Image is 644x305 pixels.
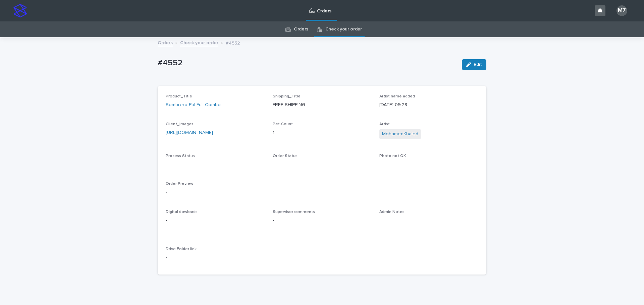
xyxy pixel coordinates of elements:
a: Check your order [325,21,362,37]
p: - [166,161,265,168]
p: [DATE] 09:28 [379,101,478,108]
span: Client_Images [166,122,194,126]
button: Edit [462,59,486,70]
p: #4552 [226,39,240,46]
span: Photo not OK [379,154,406,158]
span: Edit [474,62,482,67]
span: Order Preview [166,182,193,186]
span: Admin Notes [379,210,405,214]
a: Orders [294,21,308,37]
span: Process Status [166,154,195,158]
img: stacker-logo-s-only.png [13,4,27,17]
p: FREE SHIPPING [273,101,372,108]
span: Drive Folder link [166,247,197,251]
span: Order Status [273,154,298,158]
a: Check your order [180,39,218,46]
p: 1 [273,129,372,136]
p: - [379,222,478,229]
p: - [273,161,372,168]
span: Artist [379,122,390,126]
a: Orders [158,39,173,46]
span: Artist name added [379,94,415,98]
p: - [379,161,478,168]
span: Digital dowloads [166,210,198,214]
p: - [273,217,372,224]
p: #4552 [158,58,457,68]
p: - [166,217,265,224]
span: Product_Title [166,94,192,98]
a: MohamedKhaled [382,131,418,138]
a: Sombrero Pal Full Combo [166,101,221,108]
span: Pet-Count [273,122,293,126]
div: M7 [616,5,627,16]
a: [URL][DOMAIN_NAME] [166,130,213,135]
p: - [166,189,478,196]
span: Supervisor comments [273,210,315,214]
p: - [166,254,478,261]
span: Shipping_Title [273,94,301,98]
